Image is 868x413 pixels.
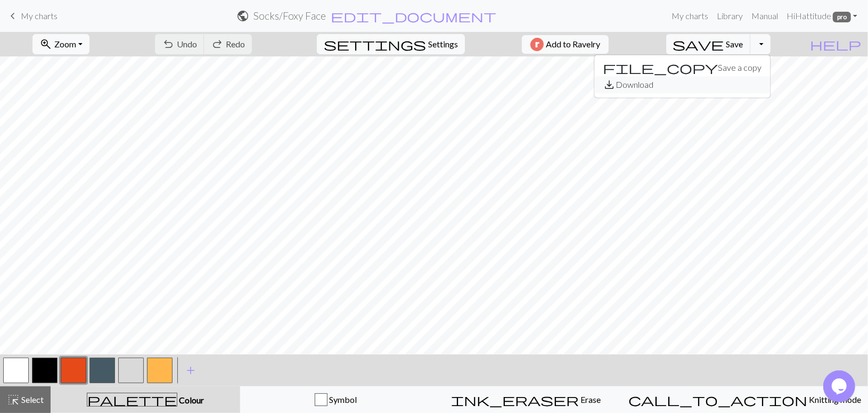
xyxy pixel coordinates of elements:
iframe: chat widget [823,370,857,402]
a: My charts [6,7,58,25]
span: Zoom [54,39,76,49]
span: Save [726,39,743,49]
button: Add to Ravelry [522,35,609,54]
span: Knitting mode [807,394,861,404]
span: zoom_in [39,37,52,52]
span: file_copy [603,60,718,75]
button: Symbol [240,386,431,413]
button: Download [594,76,770,93]
a: Library [713,5,747,27]
span: help [810,37,861,52]
span: edit_document [331,9,497,23]
button: Colour [51,386,240,413]
button: Knitting mode [621,386,868,413]
span: public [236,9,249,23]
h2: Socks / Foxy Face [253,10,326,22]
span: Colour [177,395,204,405]
span: highlight_alt [7,392,20,407]
span: ink_eraser [452,392,579,407]
a: Manual [747,5,782,27]
button: Save a copy [594,59,770,76]
i: Settings [324,38,426,51]
span: settings [324,37,426,52]
span: Select [20,394,44,404]
span: keyboard_arrow_left [6,9,19,23]
button: SettingsSettings [317,34,465,54]
button: Zoom [32,34,89,54]
button: Save [666,34,751,54]
span: save_alt [603,77,616,92]
span: Symbol [327,394,357,404]
a: HiHattitude pro [782,5,862,27]
span: call_to_action [628,392,807,407]
a: My charts [667,5,713,27]
span: pro [833,12,851,22]
img: Ravelry [530,38,544,51]
span: My charts [21,11,58,21]
span: save [673,37,724,52]
span: palette [87,392,177,407]
button: Erase [431,386,621,413]
span: Add to Ravelry [546,38,600,51]
span: Settings [428,38,458,51]
span: add [184,363,197,378]
span: Erase [579,394,601,404]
